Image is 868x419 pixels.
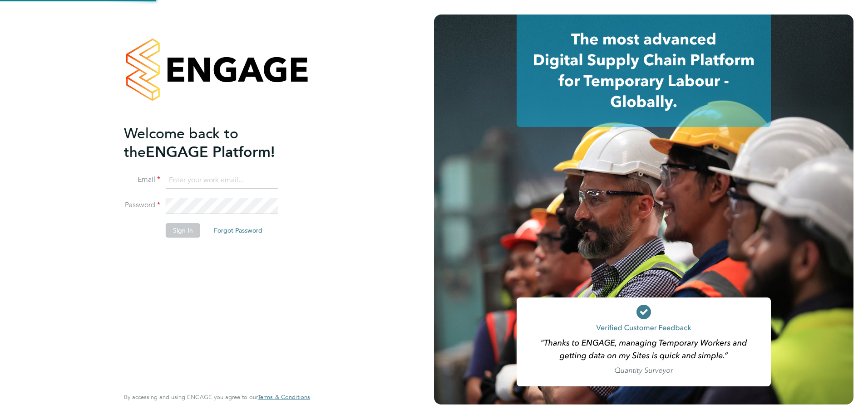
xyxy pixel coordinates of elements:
input: Enter your work email... [166,172,278,189]
button: Sign In [166,223,200,238]
h2: ENGAGE Platform! [124,124,301,161]
span: Terms & Conditions [258,393,310,401]
button: Forgot Password [207,223,270,238]
a: Terms & Conditions [258,394,310,401]
span: Welcome back to the [124,125,238,161]
span: By accessing and using ENGAGE you agree to our [124,393,310,401]
label: Password [124,200,160,210]
label: Email [124,175,160,185]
